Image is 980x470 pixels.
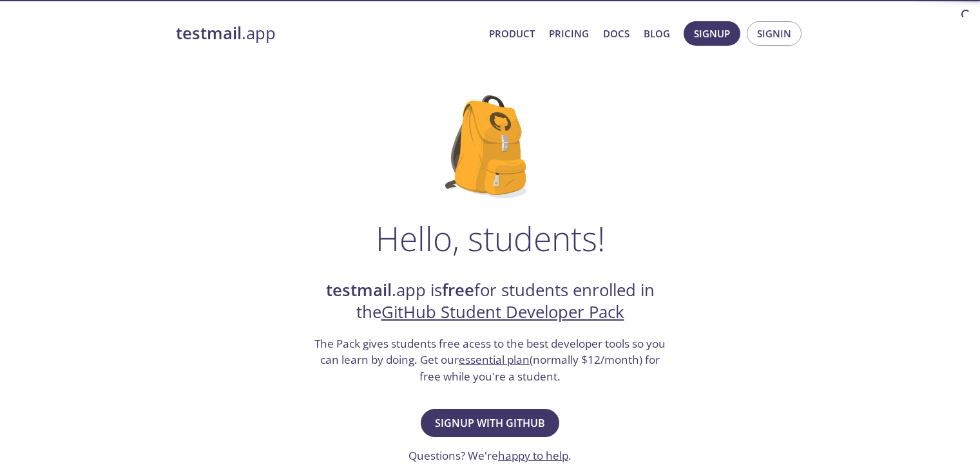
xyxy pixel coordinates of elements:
[445,95,535,198] img: github-student-backpack.png
[498,448,568,463] a: happy to help
[176,23,479,44] a: testmail.app
[459,352,530,367] a: essential plan
[313,279,668,324] h2: .app is for students enrolled in the
[694,25,730,42] span: Signup
[684,21,740,46] button: Signup
[421,409,559,437] button: Signup with GitHub
[381,301,624,323] a: GitHub Student Developer Pack
[176,22,242,44] strong: testmail
[326,279,392,301] strong: testmail
[489,25,535,42] a: Product
[549,25,589,42] a: Pricing
[603,25,629,42] a: Docs
[376,219,605,258] h1: Hello, students!
[747,21,802,46] button: Signin
[442,279,474,301] strong: free
[757,25,791,42] span: Signin
[408,447,572,464] h3: Questions? We're .
[313,335,668,385] h3: The Pack gives students free acess to the best developer tools so you can learn by doing. Get our...
[644,25,670,42] a: Blog
[435,414,545,432] span: Signup with GitHub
